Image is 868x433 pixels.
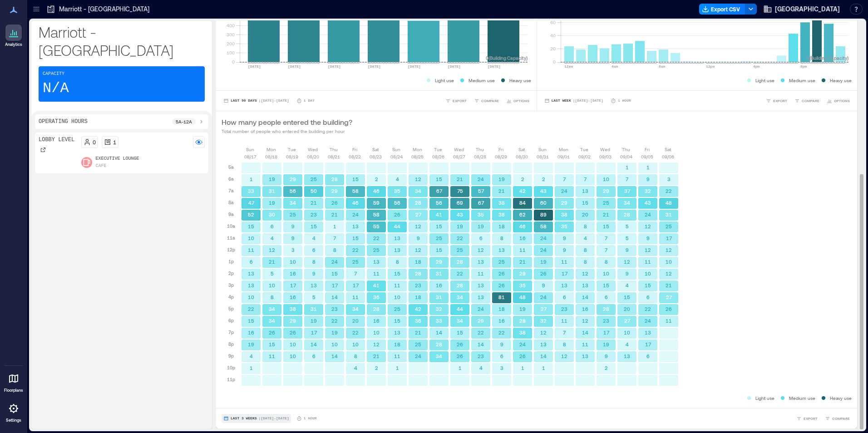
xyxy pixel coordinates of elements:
p: Marriott - [GEOGRAPHIC_DATA] [39,23,205,59]
text: 9 [563,235,566,241]
text: 9 [291,223,295,229]
text: [DATE] [248,64,261,69]
text: 13 [248,271,254,276]
text: 44 [394,223,400,229]
p: Light use [755,77,774,84]
text: 38 [498,200,505,206]
text: 13 [582,188,588,194]
button: Last Week |[DATE]-[DATE] [542,96,605,105]
text: 29 [436,259,442,265]
text: 12 [415,176,421,182]
text: 13 [498,247,505,253]
p: 08/21 [328,153,340,160]
text: 29 [561,200,567,206]
text: 4 [312,235,316,241]
p: How many people entered the building? [222,117,352,128]
text: 16 [290,271,296,276]
tspan: 100 [227,50,235,55]
text: 7 [354,271,357,276]
p: 2p [228,270,234,277]
p: 08/18 [265,153,277,160]
text: 26 [331,200,338,206]
p: 08/29 [495,153,507,160]
p: Operating Hours [39,118,88,125]
text: 28 [415,200,421,206]
text: 6 [479,235,483,241]
text: 4am [612,64,618,69]
p: 08/25 [411,153,424,160]
p: 11a [227,234,235,241]
text: 10 [603,176,609,182]
text: 38 [498,212,505,217]
text: 8pm [800,64,807,69]
text: 13 [394,235,400,241]
text: 15 [603,223,609,229]
text: 8 [605,259,608,265]
p: 09/06 [662,153,674,160]
p: 10a [227,222,235,230]
button: EXPORT [444,96,469,105]
tspan: 40 [550,33,555,38]
text: 8 [396,259,399,265]
text: 35 [478,212,484,217]
p: 09/03 [599,153,612,160]
text: 12 [415,247,421,253]
text: 19 [498,176,505,182]
text: 12 [624,259,630,265]
span: EXPORT [453,98,467,103]
p: 1 [113,138,116,146]
text: 46 [373,188,380,194]
button: Last 3 Weeks |[DATE]-[DATE] [222,414,291,423]
text: 56 [394,200,400,206]
p: Lobby Level [39,136,74,143]
p: 1p [228,258,234,265]
text: [DATE] [328,64,341,69]
text: 21 [603,212,609,217]
text: 12 [269,247,275,253]
text: 43 [645,200,651,206]
p: Fri [498,146,503,153]
p: Heavy use [830,77,852,84]
text: 7 [563,176,566,182]
p: 08/30 [516,153,528,160]
text: 25 [498,259,505,265]
text: 8 [333,247,336,253]
text: 23 [311,212,317,217]
a: Analytics [2,22,25,50]
tspan: 200 [227,41,235,46]
text: 18 [498,223,505,229]
text: 24 [645,212,651,217]
button: COMPARE [793,96,821,105]
text: 19 [269,200,275,206]
p: 08/20 [307,153,319,160]
text: 8 [500,235,503,241]
text: 25 [457,247,463,253]
text: 15 [582,200,588,206]
text: 1 [626,164,629,170]
text: 41 [436,212,442,217]
text: 9 [563,247,566,253]
text: 19 [457,223,463,229]
p: Thu [330,146,338,153]
text: 11 [645,259,651,265]
p: Sat [372,146,379,153]
text: 37 [624,188,631,194]
p: 09/04 [620,153,632,160]
p: Medium use [789,77,815,84]
text: 31 [666,212,672,217]
p: Cafe [96,162,107,170]
text: 12am [564,64,573,69]
text: 15 [352,176,359,182]
text: 2 [542,176,545,182]
p: 08/24 [390,153,403,160]
text: 56 [436,200,442,206]
text: 4 [396,176,399,182]
text: 59 [373,200,380,206]
text: 8 [584,223,587,229]
text: 22 [457,235,463,241]
p: 9a [228,211,234,218]
text: 25 [290,212,296,217]
p: 0 [93,138,96,146]
text: 43 [457,212,463,217]
p: Thu [476,146,484,153]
